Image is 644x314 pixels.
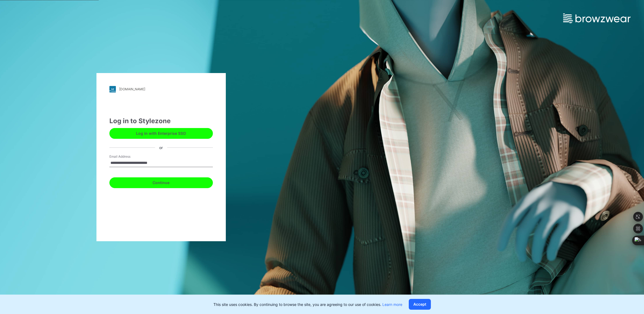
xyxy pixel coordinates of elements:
[109,154,147,159] label: Email Address
[155,145,167,150] div: or
[109,128,213,139] button: Log in with Enterprise SSO
[109,86,116,92] img: stylezone-logo.562084cfcfab977791bfbf7441f1a819.svg
[109,177,213,188] button: Continue
[382,302,402,307] a: Learn more
[119,87,145,91] div: [DOMAIN_NAME]
[109,86,213,92] a: [DOMAIN_NAME]
[109,116,213,126] div: Log in to Stylezone
[213,302,402,307] p: This site uses cookies. By continuing to browse the site, you are agreeing to our use of cookies.
[563,13,631,23] img: browzwear-logo.e42bd6dac1945053ebaf764b6aa21510.svg
[409,299,431,310] button: Accept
